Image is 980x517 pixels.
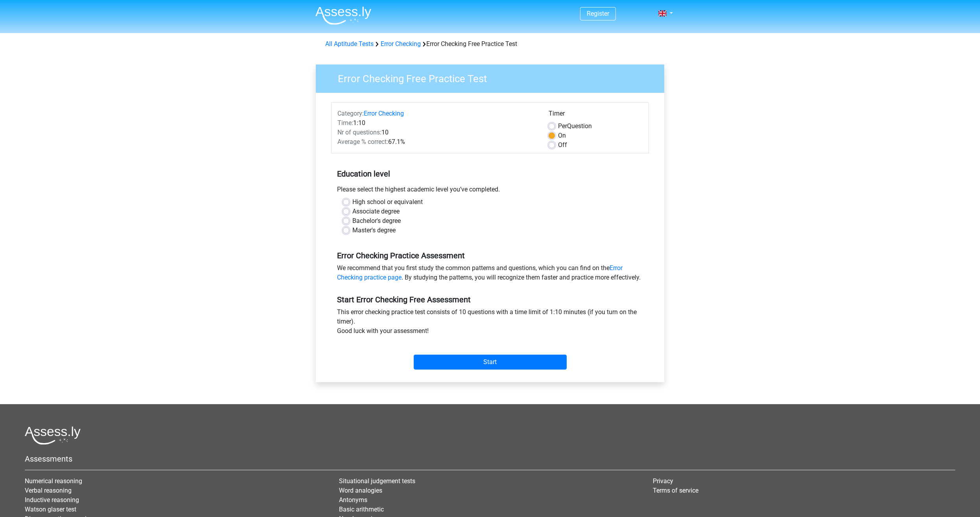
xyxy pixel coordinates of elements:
a: Register [587,10,609,17]
label: Master's degree [352,226,396,235]
div: 67.1% [332,137,543,147]
div: Please select the highest academic level you’ve completed. [331,185,649,197]
a: Numerical reasoning [25,477,82,485]
img: Assessly logo [25,426,81,445]
span: Average % correct: [337,138,388,145]
div: Error Checking Free Practice Test [322,39,658,49]
div: Timer [549,109,643,121]
a: Situational judgement tests [339,477,415,485]
a: Basic arithmetic [339,506,384,513]
label: Question [558,121,592,131]
div: 1:10 [332,118,543,128]
div: We recommend that you first study the common patterns and questions, which you can find on the . ... [331,263,649,285]
span: Per [558,122,567,130]
div: This error checking practice test consists of 10 questions with a time limit of 1:10 minutes (if ... [331,307,649,339]
a: Privacy [653,477,673,485]
span: Category: [337,110,364,117]
label: On [558,131,566,140]
span: Time: [337,119,353,127]
a: All Aptitude Tests [325,40,374,48]
label: Bachelor's degree [352,216,401,226]
label: Associate degree [352,207,400,216]
h5: Error Checking Practice Assessment [337,251,643,260]
h5: Education level [337,166,643,182]
label: Off [558,140,567,150]
a: Terms of service [653,487,698,494]
a: Error Checking [381,40,421,48]
a: Watson glaser test [25,506,76,513]
input: Start [414,355,567,370]
h5: Assessments [25,454,955,464]
h3: Error Checking Free Practice Test [328,70,658,85]
div: 10 [332,128,543,137]
span: Nr of questions: [337,129,381,136]
img: Assessly [315,6,371,25]
h5: Start Error Checking Free Assessment [337,295,643,304]
a: Verbal reasoning [25,487,72,494]
a: Error Checking [364,110,404,117]
a: Antonyms [339,496,367,504]
label: High school or equivalent [352,197,423,207]
a: Word analogies [339,487,382,494]
a: Inductive reasoning [25,496,79,504]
